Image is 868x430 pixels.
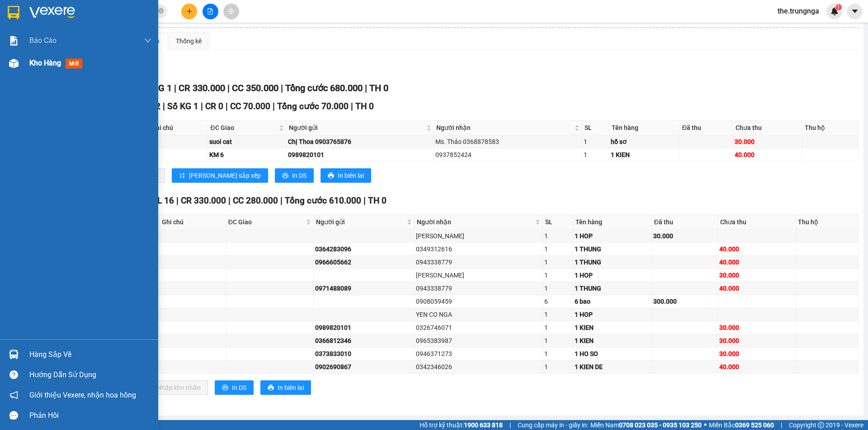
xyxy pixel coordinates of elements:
[167,101,198,111] span: Số KG 1
[186,8,193,14] span: plus
[416,296,541,306] div: 0908059459
[584,137,608,147] div: 1
[328,172,334,180] span: printer
[719,257,793,267] div: 40.000
[289,123,425,133] span: Người gửi
[680,120,733,135] th: Đã thu
[704,423,707,427] span: ⚪️
[285,83,363,93] span: Tổng cước 680.000
[351,101,353,111] span: |
[9,370,18,379] span: question-circle
[709,420,774,430] span: Miền Bắc
[189,171,261,180] span: [PERSON_NAME] sắp xếp
[719,244,793,254] div: 40.000
[365,83,367,93] span: |
[719,283,793,293] div: 40.000
[544,231,571,241] div: 1
[575,336,650,346] div: 1 KIEN
[416,283,541,293] div: 0943338779
[9,411,18,420] span: message
[718,215,795,230] th: Chưa thu
[179,83,225,93] span: CR 330.000
[316,217,406,227] span: Người gửi
[201,101,203,111] span: |
[416,270,541,280] div: [PERSON_NAME]
[228,8,234,14] span: aim
[509,420,511,430] span: |
[835,4,842,10] sup: 1
[160,215,226,230] th: Ghi chú
[435,137,580,147] div: Ms. Thảo 0368878583
[140,380,208,395] button: downloadNhập kho nhận
[781,420,782,430] span: |
[590,420,702,430] span: Miền Nam
[226,101,228,111] span: |
[544,257,571,267] div: 1
[268,384,274,392] span: printer
[230,101,270,111] span: CC 70.000
[611,137,678,147] div: hồ sơ
[719,323,793,333] div: 30.000
[277,101,349,111] span: Tổng cước 70.000
[611,150,678,160] div: 1 KIEN
[288,150,432,160] div: 0989820101
[278,383,304,393] span: In biên lai
[273,101,275,111] span: |
[416,231,541,241] div: [PERSON_NAME]
[29,368,151,382] div: Hướng dẫn sử dụng
[420,420,503,430] span: Hỗ trợ kỹ thuật:
[544,296,571,306] div: 6
[735,150,801,160] div: 40.000
[29,348,151,361] div: Hàng sắp về
[179,172,185,180] span: sort-ascending
[575,270,650,280] div: 1 HOP
[575,323,650,333] div: 1 KIEN
[796,215,859,230] th: Thu hộ
[719,362,793,372] div: 40.000
[144,37,151,44] span: down
[619,421,702,429] strong: 0708 023 035 - 0935 103 250
[363,195,366,206] span: |
[653,296,717,306] div: 300.000
[416,244,541,254] div: 0349312616
[227,83,230,93] span: |
[369,83,388,93] span: TH 0
[176,36,202,46] div: Thống kê
[8,6,19,19] img: logo-vxr
[802,120,859,135] th: Thu hộ
[172,168,268,183] button: sort-ascending[PERSON_NAME] sắp xếp
[435,150,580,160] div: 0937852424
[176,195,179,206] span: |
[232,83,278,93] span: CC 350.000
[584,150,608,160] div: 1
[652,215,718,230] th: Đã thu
[9,36,19,46] img: solution-icon
[209,150,284,160] div: KM 6
[719,349,793,359] div: 30.000
[543,215,573,230] th: SL
[163,101,165,111] span: |
[9,391,18,399] span: notification
[158,8,164,14] span: close-circle
[315,362,413,372] div: 0902690867
[66,59,82,69] span: mới
[653,231,717,241] div: 30.000
[222,384,228,392] span: printer
[416,257,541,267] div: 0943338779
[174,83,176,93] span: |
[368,195,387,206] span: TH 0
[232,383,246,393] span: In DS
[719,270,793,280] div: 30.000
[609,120,679,135] th: Tên hàng
[338,171,364,180] span: In biên lai
[573,215,652,230] th: Tên hàng
[9,59,19,68] img: warehouse-icon
[544,310,571,319] div: 1
[847,4,863,19] button: caret-down
[9,350,19,359] img: warehouse-icon
[518,420,588,430] span: Cung cấp máy in - giấy in:
[416,336,541,346] div: 0965383987
[575,296,650,306] div: 6 bao
[851,7,859,15] span: caret-down
[416,323,541,333] div: 0326746071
